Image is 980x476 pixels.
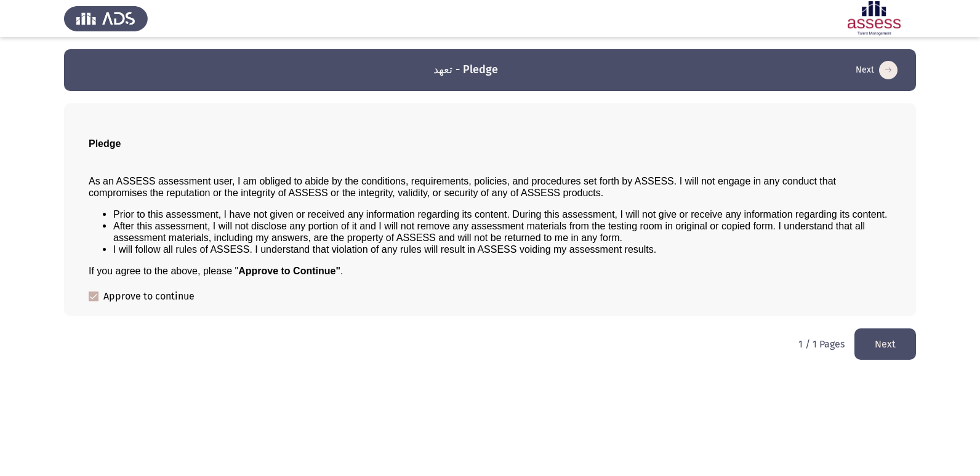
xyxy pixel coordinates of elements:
[113,209,888,220] span: Prior to this assessment, I have not given or received any information regarding its content. Dur...
[89,176,836,198] span: As an ASSESS assessment user, I am obliged to abide by the conditions, requirements, policies, an...
[832,1,916,36] img: Assessment logo of ASSESS Employability - EBI
[113,221,865,243] span: After this assessment, I will not disclose any portion of it and I will not remove any assessment...
[854,328,916,360] button: load next page
[113,244,656,255] span: I will follow all rules of ASSESS. I understand that violation of any rules will result in ASSESS...
[89,266,343,276] span: If you agree to the above, please " .
[238,266,340,276] b: Approve to Continue"
[852,60,901,80] button: load next page
[103,289,195,304] span: Approve to continue
[89,138,121,149] span: Pledge
[433,62,498,77] h3: تعهد - Pledge
[798,338,845,350] p: 1 / 1 Pages
[64,1,148,36] img: Assess Talent Management logo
